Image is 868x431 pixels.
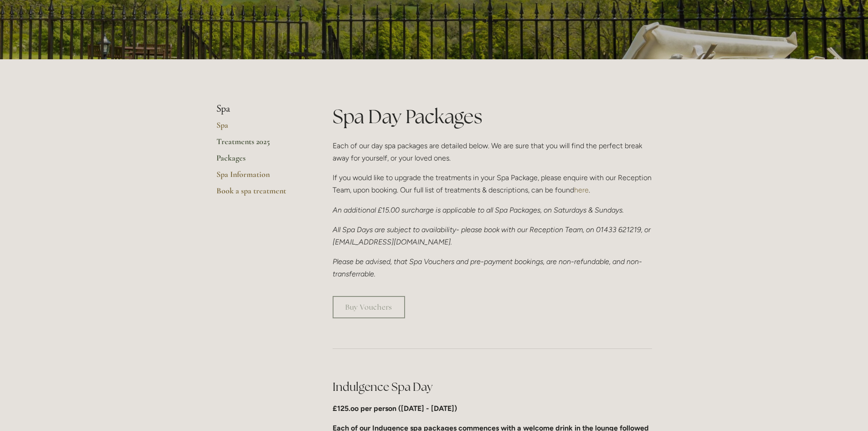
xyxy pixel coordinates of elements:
a: Buy Vouchers [333,296,405,318]
em: All Spa Days are subject to availability- please book with our Reception Team, on 01433 621219, o... [333,225,652,246]
a: here [574,186,589,194]
a: Treatments 2025 [216,136,303,153]
strong: £125.oo per person ([DATE] - [DATE]) [333,404,457,413]
a: Spa [216,120,303,136]
li: Spa [216,103,303,115]
a: Book a spa treatment [216,186,303,202]
p: Each of our day spa packages are detailed below. We are sure that you will find the perfect break... [333,140,652,164]
em: An additional £15.00 surcharge is applicable to all Spa Packages, on Saturdays & Sundays. [333,206,624,214]
h2: Indulgence Spa Day [333,379,652,395]
p: If you would like to upgrade the treatments in your Spa Package, please enquire with our Receptio... [333,171,652,196]
a: Packages [216,153,303,169]
em: Please be advised, that Spa Vouchers and pre-payment bookings, are non-refundable, and non-transf... [333,257,642,278]
a: Spa Information [216,169,303,186]
h1: Spa Day Packages [333,103,652,130]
